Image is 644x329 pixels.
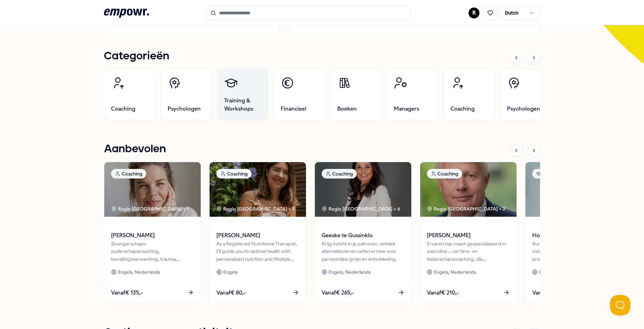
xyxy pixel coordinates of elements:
[322,231,404,240] span: Geeske te Gussinklo
[469,8,479,18] button: R
[539,268,581,276] span: Engels, Nederlands
[322,240,404,263] div: Krijg inzicht in je patronen, ontdek alternatieven en oefen ermee voor persoonlijke groei en ontw...
[315,162,412,304] a: package imageCoachingRegio [GEOGRAPHIC_DATA] + 6Geeske te GussinkloKrijg inzicht in je patronen, ...
[525,162,622,304] a: package imageTraining & WorkshopsHoe blijf je blij in een prestatiemaatschappij (workshop)Burn-ou...
[443,69,494,120] a: Coaching
[610,295,630,315] iframe: Help Scout Beacon - Open
[532,288,564,297] span: Vanaf € 310,-
[322,288,354,297] span: Vanaf € 265,-
[427,169,462,178] div: Coaching
[322,169,357,178] div: Coaching
[532,169,594,178] div: Training & Workshops
[111,169,146,178] div: Coaching
[104,162,201,217] img: package image
[281,105,306,113] span: Financieel
[330,69,381,120] a: Boeken
[111,205,189,213] div: Regio [GEOGRAPHIC_DATA] + 1
[111,105,135,113] span: Coaching
[450,105,475,113] span: Coaching
[111,240,194,263] div: Zwangerschaps- ouderschapscoaching, bevallingsverwerking, trauma, (prik)angst & stresscoaching.
[111,231,194,240] span: [PERSON_NAME]
[387,69,438,120] a: Managers
[118,268,160,276] span: Engels, Nederlands
[427,240,510,263] div: Ervaren top coach gespecialiseerd in executive-, carrière- en leiderschapscoaching, die professio...
[420,162,517,304] a: package imageCoachingRegio [GEOGRAPHIC_DATA] + 2[PERSON_NAME]Ervaren top coach gespecialiseerd in...
[224,97,261,113] span: Training & Workshops
[315,162,411,217] img: package image
[104,69,155,120] a: Coaching
[434,268,476,276] span: Engels, Nederlands
[210,162,306,217] img: package image
[216,288,246,297] span: Vanaf € 80,-
[216,231,299,240] span: [PERSON_NAME]
[500,69,551,120] a: Psychologen
[525,162,622,217] img: package image
[217,69,268,120] a: Training & Workshops
[507,105,540,113] span: Psychologen
[223,268,237,276] span: Engels
[160,69,212,120] a: Psychologen
[532,231,615,240] span: Hoe blijf je blij in een prestatiemaatschappij (workshop)
[532,240,615,263] div: Burn-out preventieworkshop biedt inzicht in oorzaken van stress en praktische handvatten voor ene...
[168,105,201,113] span: Psychologen
[427,288,459,297] span: Vanaf € 210,-
[206,5,411,20] input: Search for products, categories or subcategories
[209,162,306,304] a: package imageCoachingRegio [GEOGRAPHIC_DATA] + 1[PERSON_NAME]As a Registered Nutritional Therapis...
[216,169,251,178] div: Coaching
[420,162,517,217] img: package image
[274,69,325,120] a: Financieel
[104,162,201,304] a: package imageCoachingRegio [GEOGRAPHIC_DATA] + 1[PERSON_NAME]Zwangerschaps- ouderschapscoaching, ...
[216,205,294,213] div: Regio [GEOGRAPHIC_DATA] + 1
[322,205,400,213] div: Regio [GEOGRAPHIC_DATA] + 6
[427,205,505,213] div: Regio [GEOGRAPHIC_DATA] + 2
[328,268,371,276] span: Engels, Nederlands
[427,231,510,240] span: [PERSON_NAME]
[104,48,169,65] h1: Categorieën
[394,105,419,113] span: Managers
[111,288,143,297] span: Vanaf € 135,-
[104,141,166,158] h1: Aanbevolen
[216,240,299,263] div: As a Registered Nutritional Therapist, I'll guide you to optimal health with personalised nutriti...
[337,105,357,113] span: Boeken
